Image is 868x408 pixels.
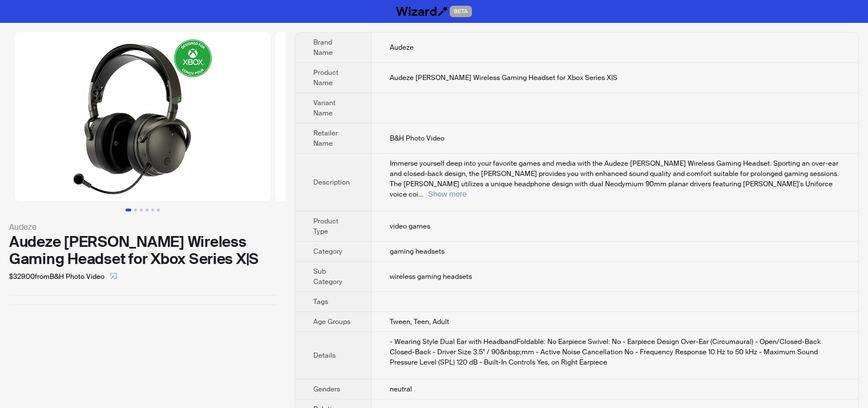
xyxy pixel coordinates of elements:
button: Go to slide 4 [146,209,148,211]
span: Retailer Name [313,129,338,148]
span: Age Groups [313,317,350,326]
img: Audeze Maxwell Wireless Gaming Headset for Xbox Series X|S image 2 [275,32,531,201]
button: Go to slide 2 [134,209,137,211]
span: Immerse yourself deep into your favorite games and media with the Audeze [PERSON_NAME] Wireless G... [390,159,839,199]
span: Audeze [390,43,414,52]
span: video games [390,222,430,231]
span: Product Name [313,68,338,87]
span: Tags [313,297,328,306]
button: Expand [428,190,466,198]
span: Details [313,351,336,360]
span: Description [313,178,350,187]
div: $329.00 from B&H Photo Video [9,267,276,286]
div: Audeze [9,221,276,233]
span: Brand Name [313,38,333,57]
span: Genders [313,385,340,394]
span: gaming headsets [390,247,445,256]
img: Audeze Maxwell Wireless Gaming Headset for Xbox Series X|S image 1 [15,32,271,201]
div: Audeze [PERSON_NAME] Wireless Gaming Headset for Xbox Series X|S [9,233,276,267]
span: ... [418,190,423,199]
span: Variant Name [313,98,336,118]
div: - Wearing Style Dual Ear with HeadbandFoldable: No Earpiece Swivel: No - Earpiece Design Over-Ear... [390,337,840,367]
span: wireless gaming headsets [390,272,472,281]
div: Immerse yourself deep into your favorite games and media with the Audeze Maxwell Wireless Gaming ... [390,158,840,199]
span: Audeze [PERSON_NAME] Wireless Gaming Headset for Xbox Series X|S [390,73,617,82]
span: Sub Category [313,267,342,286]
span: Product Type [313,217,338,236]
button: Go to slide 3 [140,209,143,211]
span: Tween, Teen, Adult [390,317,449,326]
button: Go to slide 5 [151,209,154,211]
span: B&H Photo Video [390,134,445,143]
button: Go to slide 1 [126,209,131,211]
span: Category [313,247,342,256]
span: neutral [390,385,412,394]
span: select [110,273,117,279]
span: BETA [450,6,472,17]
button: Go to slide 6 [157,209,160,211]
